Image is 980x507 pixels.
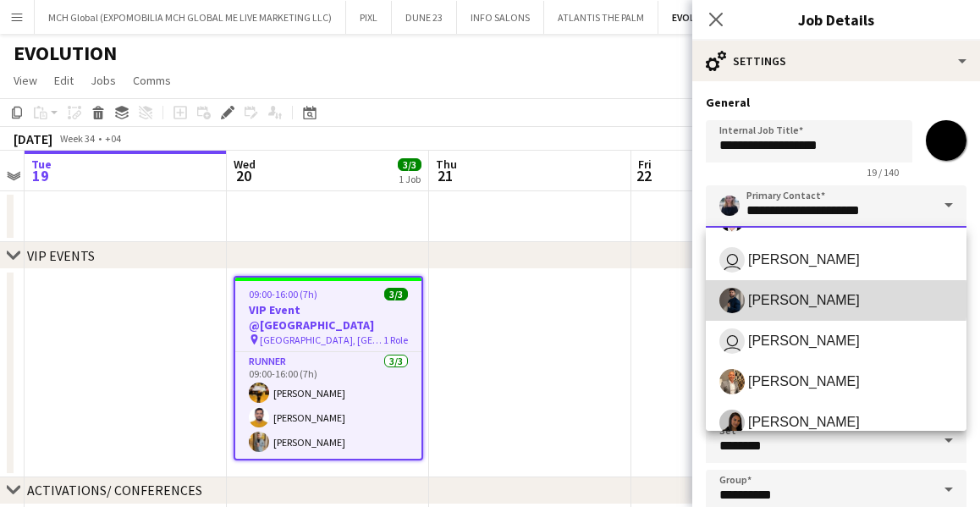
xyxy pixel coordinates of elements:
[384,288,408,300] span: 3/3
[231,166,256,185] span: 20
[636,166,652,185] span: 22
[235,352,421,459] app-card-role: Runner3/309:00-16:00 (7h)[PERSON_NAME][PERSON_NAME][PERSON_NAME]
[27,247,95,264] div: VIP EVENTS
[234,157,256,172] span: Wed
[383,333,408,346] span: 1 Role
[692,41,980,81] div: Settings
[54,73,74,88] span: Edit
[748,373,860,389] span: [PERSON_NAME]
[14,130,52,147] div: [DATE]
[7,69,44,91] a: View
[398,158,421,171] span: 3/3
[249,288,317,300] span: 09:00-16:00 (7h)
[126,69,178,91] a: Comms
[392,1,457,34] button: DUNE 23
[399,173,421,185] div: 1 Job
[27,482,202,499] div: ACTIVATIONS/ CONFERENCES
[748,251,860,267] span: [PERSON_NAME]
[748,333,860,349] span: [PERSON_NAME]
[853,166,912,179] span: 19 / 140
[105,132,121,145] div: +04
[748,414,860,430] span: [PERSON_NAME]
[260,333,383,346] span: [GEOGRAPHIC_DATA], [GEOGRAPHIC_DATA]
[14,73,37,88] span: View
[544,1,658,34] button: ATLANTIS THE PALM
[346,1,392,34] button: PIXL
[29,166,52,185] span: 19
[47,69,80,91] a: Edit
[56,132,98,145] span: Week 34
[14,41,117,66] h1: EVOLUTION
[31,157,52,172] span: Tue
[35,1,346,34] button: MCH Global (EXPOMOBILIA MCH GLOBAL ME LIVE MARKETING LLC)
[748,292,860,308] span: [PERSON_NAME]
[706,95,966,110] h3: General
[658,1,740,34] button: EVOLUTION
[638,157,652,172] span: Fri
[457,1,544,34] button: INFO SALONS
[235,302,421,333] h3: VIP Event @[GEOGRAPHIC_DATA]
[133,73,171,88] span: Comms
[91,73,116,88] span: Jobs
[436,157,457,172] span: Thu
[84,69,123,91] a: Jobs
[692,8,980,30] h3: Job Details
[433,166,457,185] span: 21
[234,276,423,460] app-job-card: 09:00-16:00 (7h)3/3VIP Event @[GEOGRAPHIC_DATA] [GEOGRAPHIC_DATA], [GEOGRAPHIC_DATA]1 RoleRunner3...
